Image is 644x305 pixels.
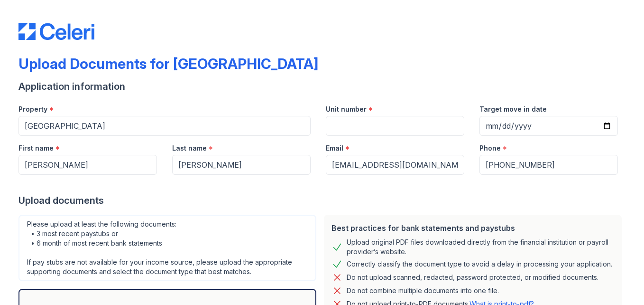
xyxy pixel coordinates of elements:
[18,143,54,153] label: First name
[331,222,614,234] div: Best practices for bank statements and paystubs
[347,238,614,257] div: Upload original PDF files downloaded directly from the financial institution or payroll provider’...
[172,143,207,153] label: Last name
[18,55,318,72] div: Upload Documents for [GEOGRAPHIC_DATA]
[479,143,501,153] label: Phone
[326,143,343,153] label: Email
[18,194,626,207] div: Upload documents
[18,80,626,93] div: Application information
[18,23,94,40] img: CE_Logo_Blue-a8612792a0a2168367f1c8372b55b34899dd931a85d93a1a3d3e32e68fde9ad4.png
[18,105,47,114] label: Property
[347,272,598,283] div: Do not upload scanned, redacted, password protected, or modified documents.
[18,215,316,281] div: Please upload at least the following documents: • 3 most recent paystubs or • 6 month of most rec...
[326,105,367,114] label: Unit number
[347,258,612,270] div: Correctly classify the document type to avoid a delay in processing your application.
[347,285,499,296] div: Do not combine multiple documents into one file.
[479,105,547,114] label: Target move in date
